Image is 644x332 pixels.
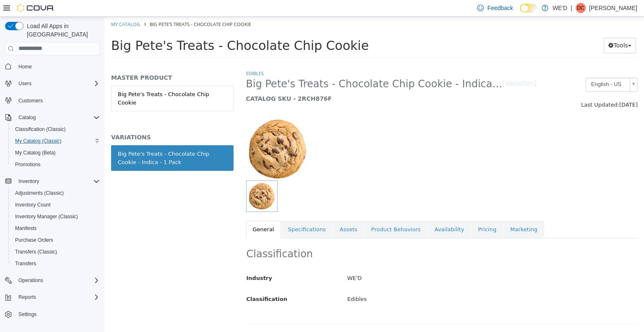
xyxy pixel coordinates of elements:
button: Promotions [8,159,103,170]
a: My Catalog (Classic) [12,136,65,146]
input: Dark Mode [520,4,538,13]
a: My Catalog [6,4,35,10]
button: Transfers (Classic) [8,246,103,258]
a: Specifications [177,204,228,222]
a: My Catalog (Beta) [12,148,59,158]
h5: VARIATIONS [6,117,129,124]
img: Cova [17,4,55,12]
span: Manifests [15,225,36,232]
span: My Catalog (Beta) [12,148,100,158]
span: Operations [15,275,100,285]
a: Purchase Orders [12,235,57,245]
span: Operations [18,277,43,284]
span: Inventory Manager (Classic) [15,213,78,220]
span: Classification [142,279,183,285]
button: Catalog [15,112,39,123]
span: Feedback [487,4,513,12]
h2: Classification [142,231,533,244]
a: Big Pete's Treats - Chocolate Chip Cookie [6,69,129,94]
p: WE'D [553,3,567,13]
span: Transfers (Classic) [12,247,100,257]
button: Inventory [15,176,42,186]
span: My Catalog (Classic) [12,136,100,146]
button: Users [2,78,103,89]
span: Reports [18,294,36,301]
a: Assets [228,204,259,222]
span: Catalog [18,114,36,121]
span: My Catalog (Classic) [15,138,62,144]
button: Tools [499,21,531,37]
a: Transfers (Classic) [12,247,60,257]
a: Customers [15,96,46,106]
span: Adjustments (Classic) [15,190,64,196]
span: Dark Mode [520,13,520,13]
h5: CATALOG SKU - 2RCH876F [141,78,432,86]
span: Inventory [15,176,100,186]
button: Reports [15,292,39,302]
span: Transfers [12,259,100,269]
span: Catalog [15,112,100,123]
button: Home [2,60,103,73]
span: DC [577,3,584,13]
span: Classification (Classic) [12,124,100,134]
a: Home [15,62,35,72]
span: Promotions [12,159,100,170]
a: English - US [481,61,533,75]
span: Industry [142,258,168,264]
span: Big Pete's Treats - Chocolate Chip Cookie [45,4,146,10]
span: Customers [15,95,100,106]
span: Big Pete's Treats - Chocolate Chip Cookie [6,21,264,36]
span: Users [15,78,100,89]
span: [DATE] [514,85,533,91]
a: Classification (Classic) [12,124,69,134]
button: My Catalog (Classic) [8,135,103,147]
span: Home [15,61,100,72]
button: My Catalog (Beta) [8,147,103,159]
button: Operations [15,275,47,285]
span: Home [18,63,32,70]
div: Big Pete's Treats - Chocolate Chip Cookie - Indica - 1 Pack [13,133,122,149]
button: Users [15,78,35,89]
button: Inventory [2,175,103,187]
span: Big Pete's Treats - Chocolate Chip Cookie - Indica - 1 Pack [141,61,398,74]
a: Edibles [141,53,159,60]
a: Product Behaviors [260,204,322,222]
button: Reports [2,291,103,303]
h5: MASTER PRODUCT [6,57,129,65]
small: [Variation] [398,64,432,71]
button: Manifests [8,222,103,234]
span: My Catalog (Beta) [15,149,56,156]
button: Inventory Manager (Classic) [8,211,103,222]
span: English - US [481,61,522,74]
span: Settings [18,311,36,318]
span: Reports [15,292,100,302]
span: Settings [15,309,100,319]
a: General [141,204,176,222]
button: Transfers [8,258,103,269]
a: Manifests [12,223,40,233]
div: Edibles [236,275,539,290]
button: Catalog [2,112,103,123]
button: Customers [2,94,103,107]
a: Availability [323,204,366,222]
a: Marketing [399,204,439,222]
button: Inventory Count [8,199,103,211]
span: Inventory Count [12,200,100,210]
span: Inventory Manager (Classic) [12,212,100,222]
span: Classification (Classic) [15,126,66,133]
a: Pricing [366,204,398,222]
button: Operations [2,274,103,286]
span: Purchase Orders [15,237,53,243]
a: Inventory Count [12,200,54,210]
span: Purchase Orders [12,235,100,245]
a: Promotions [12,159,44,170]
button: Adjustments (Classic) [8,187,103,199]
div: WE'D [236,254,539,269]
a: Settings [15,309,40,319]
span: Users [18,80,31,87]
img: 150 [141,101,204,164]
span: Transfers (Classic) [15,248,57,255]
button: Classification (Classic) [8,123,103,135]
a: Adjustments (Classic) [12,188,67,198]
a: Inventory Manager (Classic) [12,212,81,222]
